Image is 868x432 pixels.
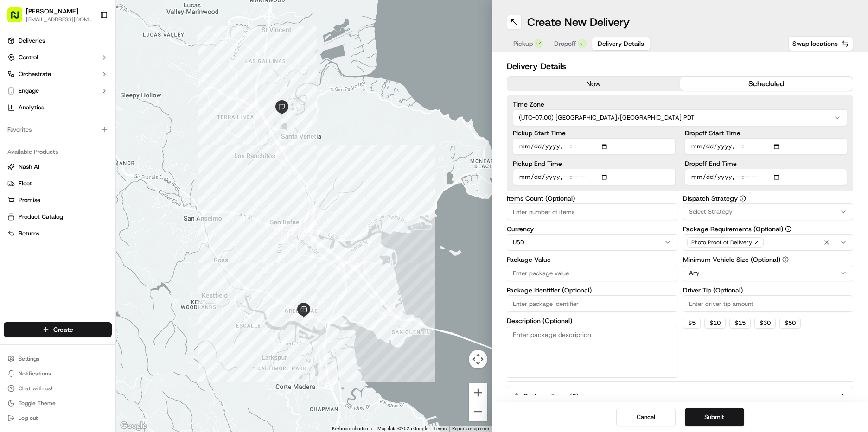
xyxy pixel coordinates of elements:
img: Angelique Valdez [9,135,24,150]
span: Log out [19,414,38,422]
span: Nash AI [19,163,39,171]
img: 1736555255976-a54dd68f-1ca7-489b-9aae-adbdc363a1c4 [9,89,26,105]
span: [PERSON_NAME] [29,144,75,151]
span: Pylon [92,230,112,237]
button: Create [4,322,112,337]
a: Fleet [7,179,108,188]
div: 💻 [78,208,86,216]
button: [PERSON_NAME] Markets [26,6,92,16]
span: Delivery Details [598,39,644,48]
span: API Documentation [88,207,149,216]
button: Chat with us! [4,382,112,395]
span: [DATE] [82,169,101,176]
div: Available Products [4,145,112,159]
button: $15 [729,318,751,329]
a: Returns [7,229,108,238]
label: Dispatch Strategy [683,195,854,202]
span: Returns [19,229,39,238]
input: Got a question? Start typing here... [24,60,167,70]
button: See all [144,119,169,130]
a: Analytics [4,100,112,115]
button: Package Items (0) [507,386,853,407]
button: Log out [4,412,112,425]
button: Minimum Vehicle Size (Optional) [782,256,789,263]
label: Items Count (Optional) [507,195,677,202]
span: Control [19,53,38,62]
label: Description (Optional) [507,318,677,324]
button: Control [4,50,112,65]
button: $50 [779,318,801,329]
span: Orchestrate [19,70,51,78]
span: Product Catalog [19,213,63,221]
div: Past conversations [9,121,62,128]
span: Analytics [19,103,44,112]
button: Settings [4,352,112,365]
div: We're available if you need us! [42,98,128,105]
img: Mary LaPlaca [9,160,24,175]
button: Cancel [616,408,676,426]
a: Powered byPylon [65,229,112,237]
span: • [77,144,80,151]
button: Start new chat [158,91,169,102]
button: Photo Proof of Delivery [683,234,854,251]
input: Enter package identifier [507,295,677,312]
div: Start new chat [42,89,152,98]
button: Dispatch Strategy [740,195,746,202]
label: Minimum Vehicle Size (Optional) [683,256,854,263]
span: Create [53,325,73,334]
button: Engage [4,83,112,98]
a: Report a map error [452,426,489,431]
span: Chat with us! [19,385,52,392]
span: Promise [19,196,40,204]
label: Package Requirements (Optional) [683,226,854,232]
a: Open this area in Google Maps (opens a new window) [118,420,149,432]
input: Enter driver tip amount [683,295,854,312]
button: Promise [4,193,112,208]
label: Dropoff Start Time [685,130,848,136]
span: Toggle Theme [19,400,56,407]
img: Google [118,420,149,432]
img: 1736555255976-a54dd68f-1ca7-489b-9aae-adbdc363a1c4 [19,144,26,152]
label: Package Items ( 0 ) [524,392,579,401]
button: Zoom in [469,383,487,402]
span: Map data ©2025 Google [377,426,428,431]
label: Pickup Start Time [513,130,676,136]
button: [EMAIL_ADDRESS][DOMAIN_NAME] [26,16,92,23]
span: Engage [19,87,39,95]
input: Enter number of items [507,203,677,220]
button: $5 [683,318,701,329]
span: [PERSON_NAME] [29,169,75,176]
a: Product Catalog [7,213,108,221]
button: Submit [685,408,744,426]
span: Swap locations [792,39,838,48]
button: Select Strategy [683,203,854,220]
span: Deliveries [19,37,45,45]
span: Fleet [19,179,32,188]
span: Select Strategy [689,208,733,216]
a: Deliveries [4,33,112,48]
button: Fleet [4,176,112,191]
button: $30 [754,318,776,329]
span: Knowledge Base [19,207,71,216]
button: [PERSON_NAME] Markets[EMAIL_ADDRESS][DOMAIN_NAME] [4,4,96,26]
span: • [77,169,80,176]
div: 📗 [9,208,17,216]
button: Product Catalog [4,210,112,224]
button: Returns [4,226,112,241]
span: Dropoff [554,39,576,48]
button: now [507,77,680,91]
label: Currency [507,226,677,232]
button: Map camera controls [469,350,487,368]
h1: Create New Delivery [527,15,630,30]
span: [DATE] [82,144,101,151]
label: Package Value [507,256,677,263]
a: Nash AI [7,163,108,171]
span: Photo Proof of Delivery [691,239,752,246]
a: 💻API Documentation [75,203,153,220]
button: Orchestrate [4,67,112,82]
span: Settings [19,355,39,362]
a: Terms (opens in new tab) [434,426,447,431]
label: Dropoff End Time [685,160,848,167]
